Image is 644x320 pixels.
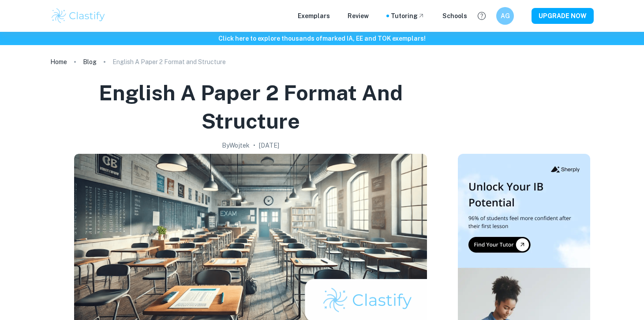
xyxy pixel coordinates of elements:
[442,11,467,21] a: Schools
[391,11,425,21] a: Tutoring
[500,11,510,21] h6: AG
[222,141,250,150] h2: By Wojtek
[83,56,97,68] a: Blog
[50,56,67,68] a: Home
[54,79,447,135] h1: English A Paper 2 Format and Structure
[50,7,106,25] img: Clastify logo
[532,8,594,24] button: UPGRADE NOW
[112,57,226,67] p: English A Paper 2 Format and Structure
[2,34,642,43] h6: Click here to explore thousands of marked IA, EE and TOK exemplars !
[496,7,514,25] button: AG
[298,11,330,21] p: Exemplars
[474,8,489,23] button: Help and Feedback
[253,141,255,150] p: •
[259,141,279,150] h2: [DATE]
[348,11,369,21] p: Review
